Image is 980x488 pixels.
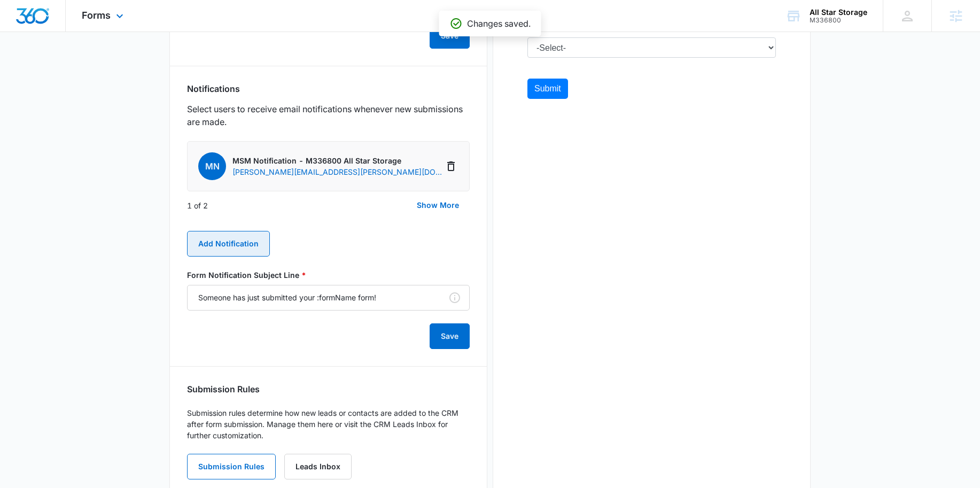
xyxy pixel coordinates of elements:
[187,454,276,479] button: Submission Rules
[187,200,208,211] p: 1 of 2
[198,152,226,180] span: MN
[187,83,240,94] h3: Notifications
[232,155,443,166] p: MSM Notification - M336800 All Star Storage
[187,407,470,441] p: Submission rules determine how new leads or contacts are added to the CRM after form submission. ...
[11,305,69,317] label: General Inquiry
[467,17,531,30] p: Changes saved.
[187,269,470,281] label: Form Notification Subject Line
[82,10,111,21] span: Forms
[406,192,470,218] button: Show More
[7,396,34,405] span: Submit
[232,166,443,177] p: [PERSON_NAME][EMAIL_ADDRESS][PERSON_NAME][DOMAIN_NAME]
[443,158,458,175] button: Delete Notification
[284,454,352,479] a: Leads Inbox
[430,23,470,49] button: Save
[810,8,867,17] div: account name
[11,270,43,283] label: Option 3
[187,384,260,394] h3: Submission Rules
[11,288,43,300] label: Option 2
[430,323,470,349] button: Save
[187,231,270,257] button: Add Notification
[187,103,470,128] p: Select users to receive email notifications whenever new submissions are made.
[810,17,867,24] div: account id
